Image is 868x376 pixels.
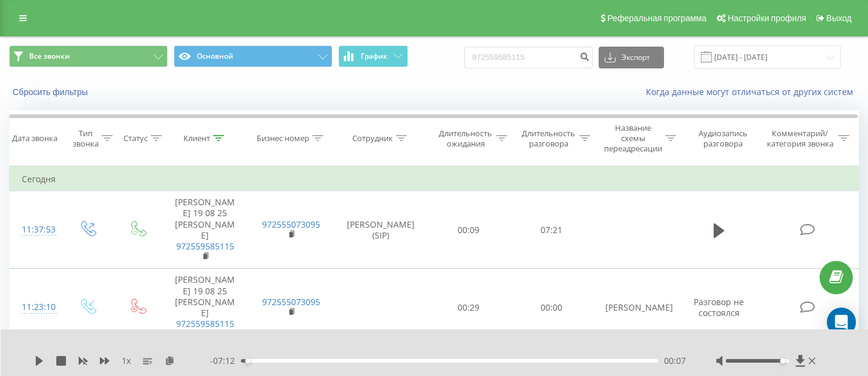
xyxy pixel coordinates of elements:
[826,13,852,23] span: Выход
[593,269,679,347] td: [PERSON_NAME]
[12,133,58,143] div: Дата звонка
[338,45,408,67] button: График
[427,191,510,269] td: 00:09
[646,86,859,97] a: Когда данные могут отличаться от других систем
[780,358,785,363] div: Accessibility label
[183,133,210,143] div: Клиент
[427,269,510,347] td: 00:29
[262,219,320,230] a: 972555073095
[352,133,393,143] div: Сотрудник
[728,13,806,23] span: Настройки профиля
[690,128,756,149] div: Аудиозапись разговора
[176,240,234,252] a: 972559585115
[694,296,744,318] span: Разговор не состоялся
[257,133,309,143] div: Бизнес номер
[245,358,250,363] div: Accessibility label
[334,191,427,269] td: [PERSON_NAME] (SIP)
[664,355,686,367] span: 00:07
[123,133,148,143] div: Статус
[361,52,387,61] span: График
[510,269,593,347] td: 00:00
[29,51,70,61] span: Все звонки
[122,355,131,367] span: 1 x
[827,308,856,337] div: Open Intercom Messenger
[22,218,50,242] div: 11:37:53
[162,191,248,269] td: [PERSON_NAME] 19 08 25 [PERSON_NAME]
[764,128,835,149] div: Комментарий/категория звонка
[607,13,706,23] span: Реферальная программа
[73,128,99,149] div: Тип звонка
[162,269,248,347] td: [PERSON_NAME] 19 08 25 [PERSON_NAME]
[22,295,50,319] div: 11:23:10
[174,45,332,67] button: Основной
[10,167,859,191] td: Сегодня
[9,45,168,67] button: Все звонки
[438,128,493,149] div: Длительность ожидания
[262,296,320,308] a: 972555073095
[604,123,663,154] div: Название схемы переадресации
[9,87,94,97] button: Сбросить фильтры
[464,47,593,68] input: Поиск по номеру
[599,47,664,68] button: Экспорт
[210,355,241,367] span: - 07:12
[176,318,234,329] a: 972559585115
[521,128,576,149] div: Длительность разговора
[510,191,593,269] td: 07:21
